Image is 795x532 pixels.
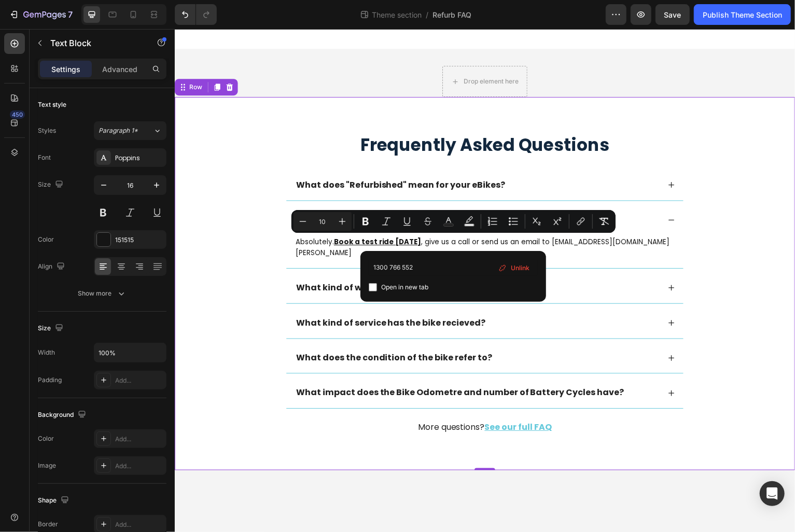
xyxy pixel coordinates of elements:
[94,343,166,362] input: Auto
[381,281,428,293] span: Open in new tab
[122,359,451,371] strong: What impact does the Bike Odometre and number of Battery Cycles have?
[38,408,88,422] div: Background
[38,126,56,135] div: Styles
[120,253,343,267] div: Rich Text Editor. Editing area: main
[160,207,247,219] a: Book a test ride [DATE]
[291,210,616,233] div: Editor contextual toolbar
[664,10,681,19] span: Save
[115,435,164,444] div: Add...
[115,520,164,529] div: Add...
[122,324,318,336] strong: What does the condition of the bike refer to?
[115,376,164,385] div: Add...
[50,37,138,49] p: Text Block
[433,9,471,20] span: Refurb FAQ
[122,186,290,198] strong: Can I come in and Test Ride the eBike?
[426,9,428,20] span: /
[10,110,25,119] div: 450
[38,461,56,470] div: Image
[111,105,511,129] h2: Frequently Asked Questions
[38,260,67,274] div: Align
[12,54,30,63] div: Row
[94,121,166,140] button: Paragraph 1*
[655,4,690,25] button: Save
[694,4,791,25] button: Publish Theme Section
[160,209,247,219] u: Book a test ride [DATE]
[115,461,164,471] div: Add...
[99,126,138,135] span: Paragraph 1*
[4,4,77,25] button: 7
[78,288,127,299] div: Show more
[115,235,164,245] div: 151515
[120,288,313,302] div: Rich Text Editor. Editing area: main
[311,394,379,405] a: See our full FAQ
[38,100,66,109] div: Text style
[120,150,333,164] div: Rich Text Editor. Editing area: main
[760,481,785,506] div: Open Intercom Messenger
[122,254,342,265] strong: What kind of warranty or guarentee do you offer?
[122,150,331,162] strong: What does "Refurbished" mean for your eBikes?
[38,153,51,162] div: Font
[38,434,54,443] div: Color
[38,178,65,192] div: Size
[68,8,73,21] p: 7
[38,375,62,385] div: Padding
[369,259,538,276] input: Paste link here
[175,4,217,25] div: Undo/Redo
[121,209,160,219] span: Absolutely.
[511,262,529,274] span: Unlink
[102,64,137,75] p: Advanced
[38,520,58,529] div: Border
[703,9,782,20] div: Publish Theme Section
[290,49,345,57] div: Drop element here
[121,209,496,230] span: , give us a call or send us an email to [EMAIL_ADDRESS][DOMAIN_NAME][PERSON_NAME]
[370,9,424,20] span: Theme section
[38,494,71,508] div: Shape
[38,284,166,303] button: Show more
[122,289,312,301] strong: What kind of service has the bike recieved?
[51,64,80,75] p: Settings
[113,395,510,405] p: More questions?
[38,235,54,244] div: Color
[120,358,452,372] div: Rich Text Editor. Editing area: main
[120,207,502,232] div: Rich Text Editor. Editing area: main
[38,321,65,335] div: Size
[115,153,164,163] div: Poppins
[120,185,291,199] div: Rich Text Editor. Editing area: main
[120,324,320,338] div: Rich Text Editor. Editing area: main
[38,348,55,357] div: Width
